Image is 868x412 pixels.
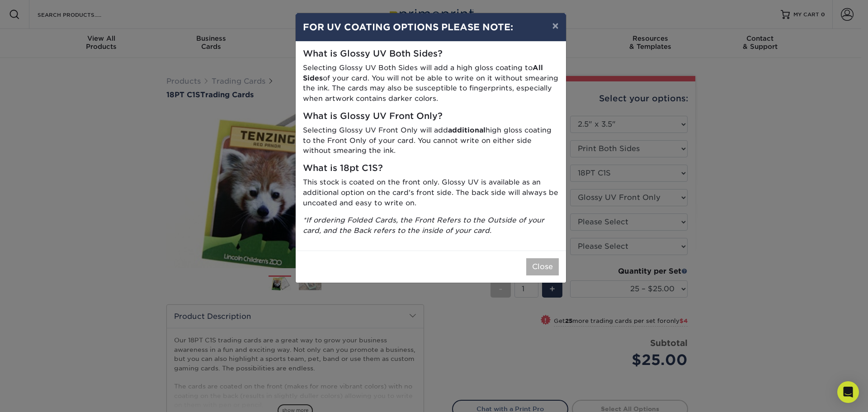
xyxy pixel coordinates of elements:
h4: FOR UV COATING OPTIONS PLEASE NOTE: [303,20,559,34]
p: Selecting Glossy UV Both Sides will add a high gloss coating to of your card. You will not be abl... [303,63,559,104]
strong: additional [448,126,486,134]
h5: What is Glossy UV Front Only? [303,111,559,122]
i: *If ordering Folded Cards, the Front Refers to the Outside of your card, and the Back refers to t... [303,216,544,235]
h5: What is Glossy UV Both Sides? [303,49,559,59]
div: Open Intercom Messenger [837,381,859,403]
button: Close [526,258,559,275]
p: Selecting Glossy UV Front Only will add high gloss coating to the Front Only of your card. You ca... [303,125,559,156]
h5: What is 18pt C1S? [303,163,559,174]
button: × [545,13,566,38]
p: This stock is coated on the front only. Glossy UV is available as an additional option on the car... [303,177,559,208]
strong: All Sides [303,63,543,82]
